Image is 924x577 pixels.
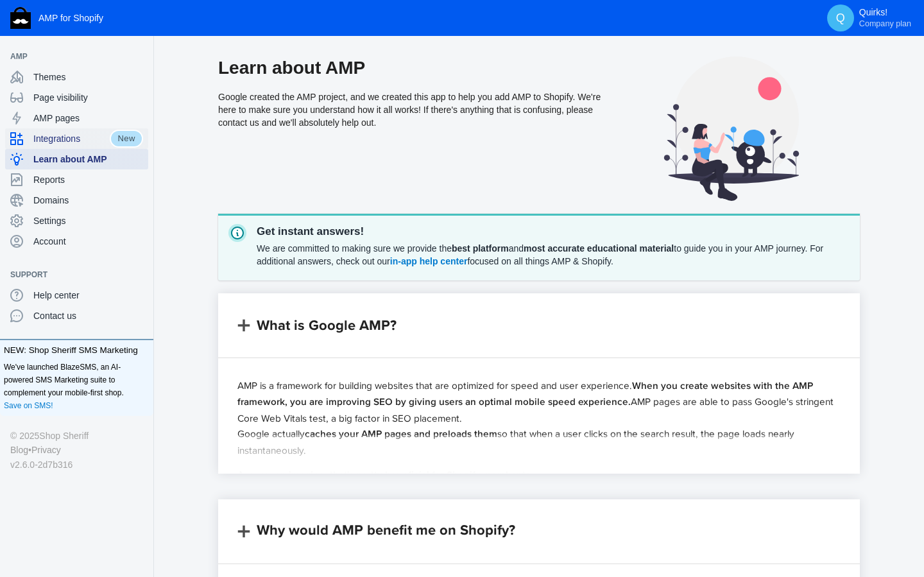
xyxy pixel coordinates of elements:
a: Contact us [5,306,148,326]
a: Account [5,231,148,252]
p: We are committed to making sure we provide the and to guide you in your AMP journey. For addition... [257,242,850,268]
span: Q [834,12,847,24]
span: Integrations [33,132,110,145]
p: Quirks! [859,7,911,29]
span: Reports [33,173,143,186]
mat-icon: add [234,522,253,541]
a: Save on SMS! [4,399,53,412]
div: Google created the AMP project, and we created this app to help you add AMP to Shopify. We're her... [218,56,603,214]
span: Domains [33,194,143,207]
a: Learn about AMP [5,149,148,169]
span: AMP [10,50,130,63]
span: Company plan [859,19,911,29]
strong: caches your AMP pages and preloads them [305,426,497,441]
b: in-app help center [390,256,468,266]
span: Account [33,235,143,248]
a: Page visibility [5,87,148,108]
a: Domains [5,190,148,211]
a: Blog [10,443,28,457]
span: Page visibility [33,91,143,104]
button: Add a sales channel [130,272,151,277]
span: Learn about AMP [33,153,143,166]
b: best platform [452,243,509,254]
mat-icon: add [234,316,253,335]
a: Privacy [31,443,61,457]
iframe: Drift Widget Chat Controller [860,513,909,562]
span: Settings [33,214,143,227]
span: New [110,130,143,148]
a: Settings [5,211,148,231]
a: Themes [5,67,148,87]
span: AMP pages [33,112,143,125]
a: Shop Sheriff [39,429,89,443]
p: Google actually so that when a user clicks on the search result, the page loads nearly instantane... [237,426,841,458]
div: • [10,443,143,457]
a: Reports [5,169,148,190]
span: Contact us [33,309,143,322]
button: Add a sales channel [130,54,151,59]
span: Support [10,268,130,281]
strong: When you create websites with the AMP framework, you are improving SEO by giving users an optimal... [237,378,813,409]
div: v2.6.0-2d7b316 [10,458,143,472]
div: © 2025 [10,429,143,443]
span: AMP for Shopify [38,13,103,23]
span: What is Google AMP? [257,314,397,336]
a: IntegrationsNew [5,128,148,149]
span: Help center [33,289,143,302]
span: Themes [33,71,143,83]
p: Get instant answers! [257,224,850,239]
h2: Learn about AMP [218,56,603,80]
div: Why would AMP benefit me on Shopify? [257,519,515,541]
b: most accurate educational material [524,243,674,254]
img: Shop Sheriff Logo [10,7,31,29]
a: AMP pages [5,108,148,128]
